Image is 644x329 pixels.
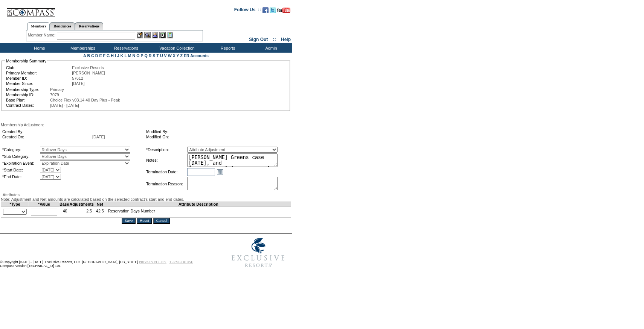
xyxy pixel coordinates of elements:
[104,43,147,53] td: Reservations
[28,32,57,38] div: Member Name:
[277,9,290,14] a: Subscribe to our YouTube Channel
[137,32,143,38] img: b_edit.gif
[177,53,179,58] a: Y
[262,9,269,14] a: Become our fan on Facebook
[262,7,269,13] img: Become our fan on Facebook
[139,260,166,264] a: PRIVACY POLICY
[72,81,85,86] span: [DATE]
[6,65,71,70] td: Club:
[167,32,173,38] img: b_calculator.gif
[107,53,110,58] a: G
[173,53,175,58] a: X
[121,53,124,58] a: K
[106,207,291,218] td: Reservation Days Number
[281,37,291,42] a: Help
[249,43,292,53] td: Admin
[270,9,276,14] a: Follow us on Twitter
[6,2,55,17] img: Compass Home
[164,53,167,58] a: V
[5,59,47,63] legend: Membership Summary
[60,43,104,53] td: Memberships
[83,53,86,58] a: A
[29,202,60,207] td: *Value
[95,53,98,58] a: D
[160,53,163,58] a: U
[72,76,83,80] span: 57612
[146,135,287,139] td: Modified On:
[136,53,139,58] a: O
[106,202,291,207] td: Attribute Description
[115,53,116,58] a: I
[87,53,90,58] a: B
[187,153,278,167] textarea: [PERSON_NAME] Greens case [DATE], and [PERSON_NAME]/[PERSON_NAME] approval, rolling 13 days from ...
[111,53,114,58] a: H
[180,53,183,58] a: Z
[270,7,276,13] img: Follow us on Twitter
[169,260,193,264] a: TERMS OF USE
[137,218,152,224] input: Reset
[2,135,92,139] td: Created On:
[103,53,105,58] a: F
[146,168,186,176] td: Termination Date:
[168,53,172,58] a: W
[6,76,71,80] td: Member ID:
[146,147,186,153] td: *Description:
[153,218,170,224] input: Cancel
[50,87,64,92] span: Primary
[1,123,291,127] div: Membership Adjustment
[156,53,159,58] a: T
[133,53,136,58] a: N
[94,202,106,207] td: Net
[60,207,69,218] td: 40
[6,92,49,97] td: Membership ID:
[69,202,94,207] td: Adjustments
[277,8,290,13] img: Subscribe to our YouTube Channel
[2,167,39,173] td: *Start Date:
[144,53,147,58] a: Q
[72,65,104,70] span: Exclusive Resorts
[144,32,151,38] img: View
[6,87,49,92] td: Membership Type:
[146,129,287,134] td: Modified By:
[128,53,131,58] a: M
[2,153,39,159] td: *Sub Category:
[184,53,209,58] a: ER Accounts
[2,174,39,180] td: *End Date:
[6,81,71,86] td: Member Since:
[249,37,268,42] a: Sign Out
[152,32,158,38] img: Impersonate
[141,53,143,58] a: P
[50,22,75,30] a: Residences
[124,53,127,58] a: L
[50,92,59,97] span: 7079
[6,71,71,75] td: Primary Member:
[224,234,292,271] img: Exclusive Resorts
[91,53,94,58] a: C
[122,218,136,224] input: Save
[2,160,39,166] td: *Expiration Event:
[117,53,119,58] a: J
[27,22,50,30] a: Members
[2,129,92,134] td: Created By:
[6,98,49,102] td: Base Plan:
[1,202,29,207] td: *Type
[273,37,276,42] span: ::
[159,32,166,38] img: Reservations
[99,53,102,58] a: E
[146,153,186,167] td: Notes:
[92,135,105,139] span: [DATE]
[147,43,205,53] td: Vacation Collection
[50,103,79,108] span: [DATE] - [DATE]
[149,53,152,58] a: R
[153,53,155,58] a: S
[69,207,94,218] td: 2.5
[1,197,291,202] div: Note: Adjustment and Net amounts are calculated based on the selected contract's start and end da...
[216,168,224,176] a: Open the calendar popup.
[2,147,39,153] td: *Category:
[72,71,105,75] span: [PERSON_NAME]
[17,43,60,53] td: Home
[6,103,49,108] td: Contract Dates:
[50,98,120,102] span: Choice Flex v03.14 40 Day Plus - Peak
[94,207,106,218] td: 42.5
[146,177,186,191] td: Termination Reason:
